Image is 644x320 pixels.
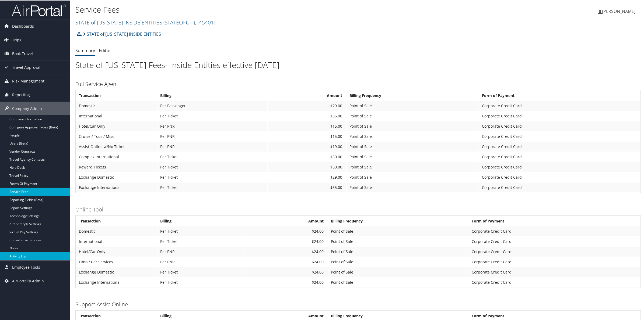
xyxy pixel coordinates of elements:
span: Dashboards [12,19,34,33]
td: Point of Sale [347,152,479,161]
td: Per Ticket [157,236,244,246]
a: [PERSON_NAME] [598,3,641,19]
td: Corporate Credit Card [479,162,640,171]
td: Per PNR [157,121,267,131]
td: Per PNR [157,257,244,266]
td: Point of Sale [328,236,469,246]
td: Per Ticket [157,182,267,192]
td: Domestic [76,100,157,110]
span: Book Travel [12,46,33,60]
td: Corporate Credit Card [469,246,640,256]
img: airportal-logo.png [12,3,66,16]
th: Form of Payment [469,216,640,225]
td: Hotel/Car Only [76,246,157,256]
td: Point of Sale [347,182,479,192]
th: Transaction [76,90,157,100]
td: Hotel/Car Only [76,121,157,131]
th: Billing [157,216,244,225]
td: Per PNR [157,141,267,151]
td: Per Ticket [157,226,244,236]
span: Risk Management [12,74,44,87]
td: Assist Online w/No Ticket [76,141,157,151]
td: Cruise / Tour / Misc [76,131,157,141]
td: $24.00 [244,236,328,246]
span: ( STATEOFUTI ) [163,18,195,26]
td: Exchange International [76,277,157,287]
td: $24.00 [244,277,328,287]
td: $19.00 [268,141,346,151]
th: Form of Payment [479,90,640,100]
td: International [76,236,157,246]
th: Amount [268,90,346,100]
td: Per Ticket [157,162,267,171]
th: Transaction [76,216,157,225]
td: Exchange Domestic [76,172,157,182]
td: Per Ticket [157,152,267,161]
span: AirPortal® Admin [12,274,44,287]
td: $29.00 [268,100,346,110]
span: Travel Approval [12,60,40,74]
a: STATE of [US_STATE] INSIDE ENTITIES [83,28,161,39]
td: Corporate Credit Card [479,141,640,151]
td: Limo / Car Services [76,257,157,266]
h1: State of [US_STATE] Fees- Inside Entities effective [DATE] [75,59,641,70]
td: $50.00 [268,162,346,171]
span: Reporting [12,88,30,101]
td: $50.00 [268,152,346,161]
td: Point of Sale [347,172,479,182]
span: Company Admin [12,101,42,115]
td: Corporate Credit Card [479,100,640,110]
span: Employee Tools [12,260,40,274]
h3: Online Tool [75,205,641,213]
td: Exchange International [76,182,157,192]
td: Point of Sale [347,100,479,110]
td: Point of Sale [347,141,479,151]
td: Per Ticket [157,277,244,287]
th: Billing [157,90,267,100]
td: $15.00 [268,131,346,141]
td: Reward Tickets [76,162,157,171]
span: Trips [12,33,21,46]
td: Corporate Credit Card [479,111,640,120]
td: Point of Sale [328,257,469,266]
td: $24.00 [244,257,328,266]
td: Per Ticket [157,172,267,182]
td: $35.00 [268,111,346,120]
td: Point of Sale [328,246,469,256]
td: Per Passenger [157,100,267,110]
td: Point of Sale [347,111,479,120]
td: Domestic [76,226,157,236]
th: Billing Frequency [347,90,479,100]
td: Corporate Credit Card [469,267,640,276]
td: Corporate Credit Card [479,121,640,131]
th: Billing Frequency [328,216,469,225]
td: Corporate Credit Card [469,257,640,266]
a: STATE of [US_STATE] INSIDE ENTITIES [75,18,215,26]
td: Exchange Domestic [76,267,157,276]
span: [PERSON_NAME] [602,8,635,14]
td: Corporate Credit Card [479,131,640,141]
td: Corporate Credit Card [469,277,640,287]
td: Corporate Credit Card [479,182,640,192]
td: Per PNR [157,131,267,141]
td: Point of Sale [328,277,469,287]
h3: Support Assist Online [75,300,641,308]
td: $24.00 [244,246,328,256]
td: Point of Sale [347,162,479,171]
a: Editor [99,47,111,53]
td: $29.00 [268,172,346,182]
h3: Full Service Agent [75,80,641,87]
td: Complex International [76,152,157,161]
td: International [76,111,157,120]
a: Summary [75,47,95,53]
th: Amount [244,216,328,225]
td: Corporate Credit Card [479,172,640,182]
td: Point of Sale [347,121,479,131]
td: Point of Sale [328,226,469,236]
td: Corporate Credit Card [469,236,640,246]
td: Per PNR [157,246,244,256]
td: $24.00 [244,226,328,236]
td: $35.00 [268,182,346,192]
td: $15.00 [268,121,346,131]
td: Corporate Credit Card [479,152,640,161]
